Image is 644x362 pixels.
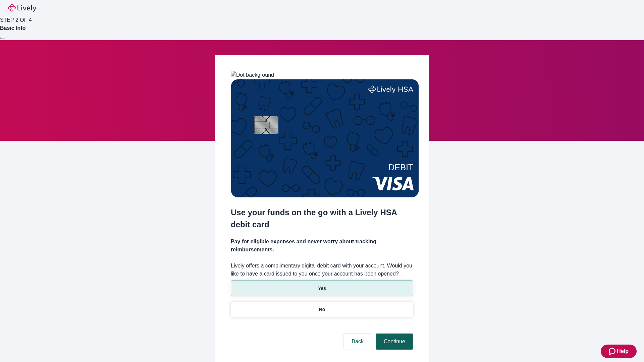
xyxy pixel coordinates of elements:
[617,347,629,355] span: Help
[231,302,413,317] button: No
[609,347,617,355] svg: Zendesk support icon
[231,71,274,79] img: Dot background
[231,238,413,254] h4: Pay for eligible expenses and never worry about tracking reimbursements.
[343,334,372,350] button: Back
[231,281,413,296] button: Yes
[318,285,326,292] p: Yes
[8,4,36,12] img: Lively
[231,206,413,231] h2: Use your funds on the go with a Lively HSA debit card
[376,334,413,350] button: Continue
[231,262,413,278] label: Lively offers a complimentary digital debit card with your account. Would you like to have a card...
[231,79,419,197] img: Debit card
[319,306,325,313] p: No
[601,345,637,358] button: Zendesk support iconHelp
